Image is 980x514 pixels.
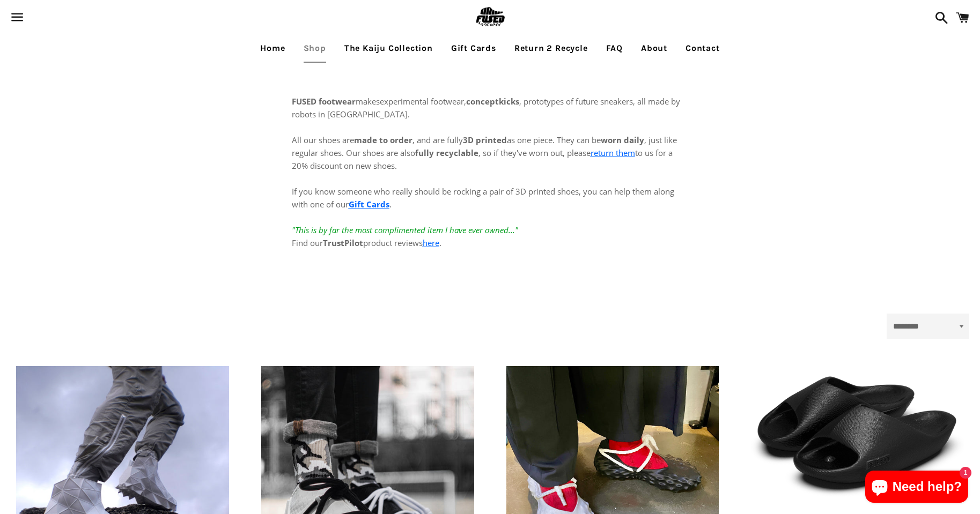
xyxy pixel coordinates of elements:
[506,35,596,62] a: Return 2 Recycle
[292,96,680,120] span: experimental footwear, , prototypes of future sneakers, all made by robots in [GEOGRAPHIC_DATA].
[323,237,363,248] strong: TrustPilot
[591,147,635,158] a: return them
[633,35,675,62] a: About
[463,135,507,145] strong: 3D printed
[598,35,631,62] a: FAQ
[443,35,504,62] a: Gift Cards
[292,96,380,107] span: makes
[336,35,441,62] a: The Kaiju Collection
[601,135,644,145] strong: worn daily
[252,35,293,62] a: Home
[466,96,519,107] strong: conceptkicks
[423,237,439,248] a: here
[354,135,412,145] strong: made to order
[862,471,971,505] inbox-online-store-chat: Shopify online store chat
[292,225,518,235] em: "This is by far the most complimented item I have ever owned..."
[751,366,964,501] a: Slate-Black
[677,35,728,62] a: Contact
[349,199,389,210] a: Gift Cards
[296,35,334,62] a: Shop
[292,96,356,107] strong: FUSED footwear
[292,121,689,249] p: All our shoes are , and are fully as one piece. They can be , just like regular shoes. Our shoes ...
[415,147,478,158] strong: fully recyclable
